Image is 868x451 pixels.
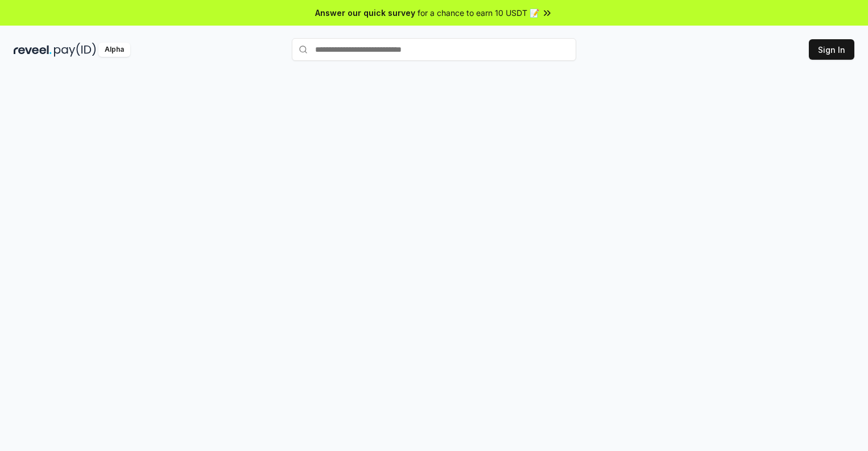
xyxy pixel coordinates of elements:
[418,7,539,19] span: for a chance to earn 10 USDT 📝
[54,43,96,57] img: pay_id
[315,7,415,19] span: Answer our quick survey
[98,43,130,57] div: Alpha
[809,39,854,60] button: Sign In
[14,43,52,57] img: reveel_dark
